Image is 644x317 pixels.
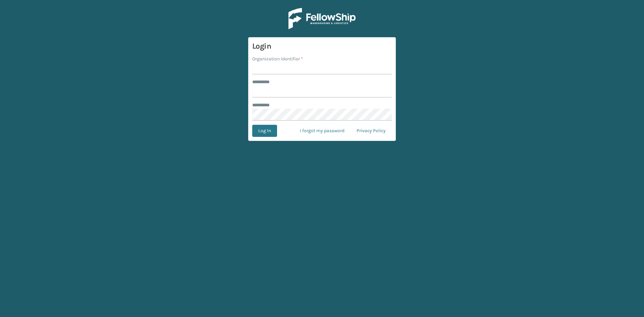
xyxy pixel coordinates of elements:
[294,125,351,137] a: I forgot my password
[252,125,277,137] button: Log In
[252,55,303,62] label: Organization Identifier
[351,125,392,137] a: Privacy Policy
[252,41,392,51] h3: Login
[288,8,356,29] img: Logo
